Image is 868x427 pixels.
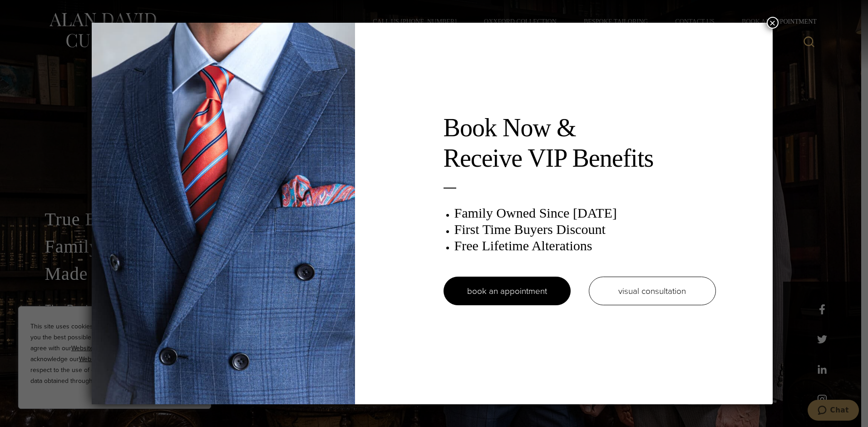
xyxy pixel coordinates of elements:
[444,113,716,174] h2: Book Now & Receive VIP Benefits
[454,238,716,254] h3: Free Lifetime Alterations
[767,17,779,29] button: Close
[444,277,571,305] a: book an appointment
[454,205,716,221] h3: Family Owned Since [DATE]
[589,277,716,305] a: visual consultation
[23,6,42,15] span: Chat
[454,221,716,238] h3: First Time Buyers Discount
